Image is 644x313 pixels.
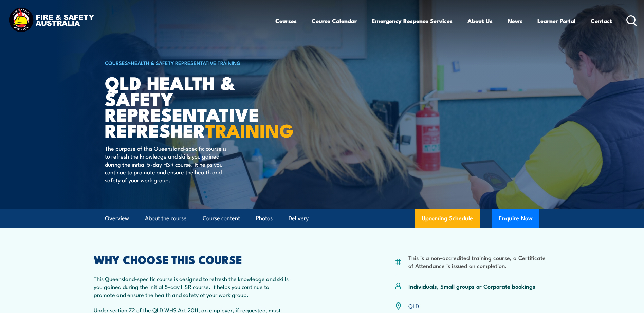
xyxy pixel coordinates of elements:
[105,59,128,66] a: COURSES
[408,301,419,310] a: QLD
[275,12,297,30] a: Courses
[408,282,535,290] p: Individuals, Small groups or Corporate bookings
[105,209,129,227] a: Overview
[105,144,229,184] p: The purpose of this Queensland-specific course is to refresh the knowledge and skills you gained ...
[289,209,309,227] a: Delivery
[467,12,493,30] a: About Us
[591,12,612,30] a: Contact
[492,209,539,228] button: Enquire Now
[145,209,187,227] a: About the course
[105,75,273,138] h1: QLD Health & Safety Representative Refresher
[105,59,273,67] h6: >
[94,275,292,298] p: This Queensland-specific course is designed to refresh the knowledge and skills you gained during...
[312,12,357,30] a: Course Calendar
[256,209,273,227] a: Photos
[205,116,294,144] strong: TRAINING
[408,254,551,270] li: This is a non-accredited training course, a Certificate of Attendance is issued on completion.
[508,12,522,30] a: News
[203,209,240,227] a: Course content
[131,59,241,66] a: Health & Safety Representative Training
[94,254,292,264] h2: WHY CHOOSE THIS COURSE
[537,12,576,30] a: Learner Portal
[415,209,480,228] a: Upcoming Schedule
[372,12,453,30] a: Emergency Response Services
